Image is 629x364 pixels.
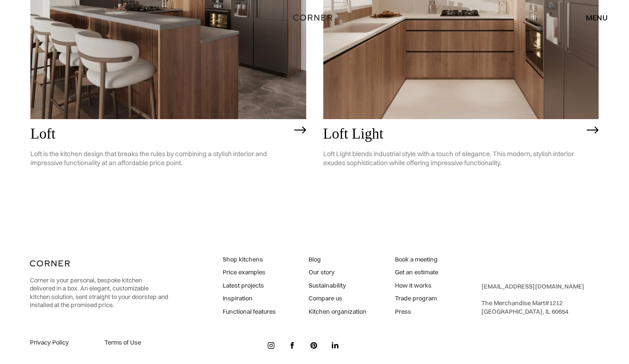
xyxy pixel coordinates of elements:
a: Inspiration [223,294,276,303]
a: Price examples [223,268,276,277]
a: Get an estimate [395,268,438,277]
p: Loft Light blends industrial style with a touch of elegance. This modern, stylish interior exudes... [323,142,582,175]
a: home [287,11,342,24]
a: Latest projects [223,281,276,290]
a: Sustainability [309,281,366,290]
a: Press [395,308,438,316]
p: Corner is your personal, bespoke kitchen delivered in a box. An elegant, customizable kitchen sol... [30,276,168,309]
a: Blog [309,255,366,264]
div: menu [586,14,608,21]
a: How it works [395,281,438,290]
div: ‍ The Merchandise Mart #1212 ‍ [GEOGRAPHIC_DATA], IL 60654 [481,282,584,316]
a: Book a meeting [395,255,438,264]
a: Kitchen organization [309,308,366,316]
a: Functional features [223,308,276,316]
a: Trade program [395,294,438,303]
a: Privacy Policy [30,338,94,347]
a: Shop kitchens [223,255,276,264]
h2: Loft Light [323,126,582,142]
a: Our story [309,268,366,277]
a: [EMAIL_ADDRESS][DOMAIN_NAME] [481,282,584,290]
h2: Loft [30,126,290,142]
div: menu [576,9,608,26]
a: Compare us [309,294,366,303]
a: Terms of Use [104,338,168,347]
p: Loft is the kitchen design that breaks the rules by combining a stylish interior and impressive f... [30,142,290,175]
